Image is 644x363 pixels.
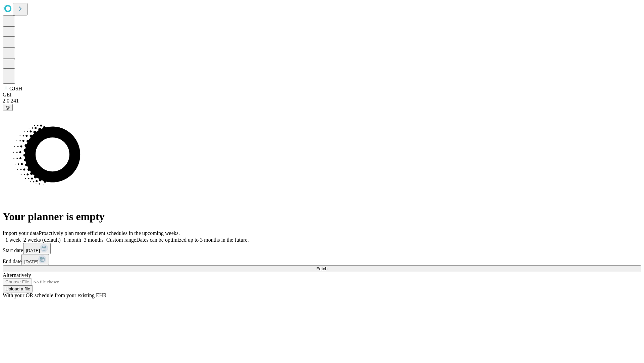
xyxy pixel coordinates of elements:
span: Proactively plan more efficient schedules in the upcoming weeks. [39,230,180,236]
div: Start date [3,243,641,254]
span: [DATE] [26,248,40,253]
div: 2.0.241 [3,98,641,104]
button: Upload a file [3,285,33,292]
button: @ [3,104,13,111]
h1: Your planner is empty [3,210,641,223]
span: 1 month [63,237,81,243]
div: GEI [3,92,641,98]
button: [DATE] [21,254,49,265]
span: Import your data [3,230,39,236]
span: 3 months [84,237,104,243]
span: [DATE] [24,259,38,264]
span: Fetch [316,266,327,271]
div: End date [3,254,641,265]
span: @ [5,105,10,110]
button: Fetch [3,265,641,272]
span: Alternatively [3,272,31,278]
span: GJSH [9,86,22,91]
span: Dates can be optimized up to 3 months in the future. [136,237,249,243]
span: 2 weeks (default) [23,237,61,243]
span: 1 week [5,237,21,243]
button: [DATE] [23,243,51,254]
span: Custom range [106,237,136,243]
span: With your OR schedule from your existing EHR [3,292,107,298]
